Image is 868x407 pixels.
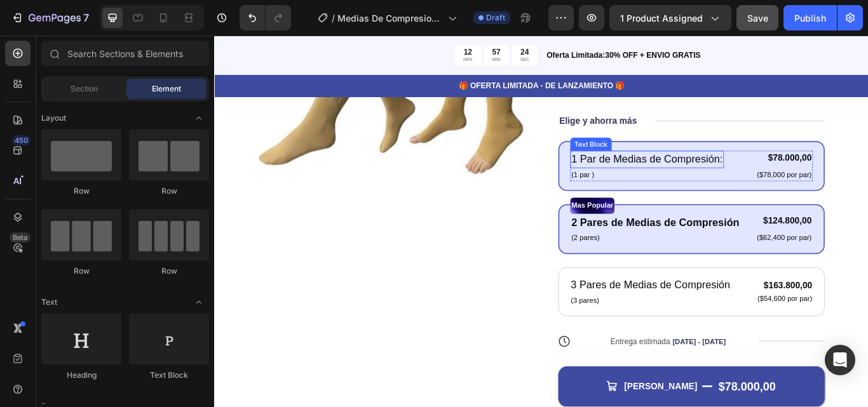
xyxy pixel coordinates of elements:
input: Search Sections & Elements [41,41,209,66]
span: Toggle open [189,292,209,312]
button: Save [736,5,778,30]
div: 450 [12,135,31,145]
p: (1 par ) [416,156,593,169]
div: Text Block [417,121,461,133]
p: ($54,600 por par) [634,302,697,313]
span: Toggle open [189,108,209,128]
span: Text [41,297,57,308]
iframe: Design area [214,36,868,407]
p: 1 Par de Medias de Compresión: [416,136,593,154]
button: 7 [5,5,95,30]
span: Medias De Compresion Anti Varices Cremallera [337,11,443,25]
div: Row [41,185,121,197]
p: 🎁 OFERTA LIMITADA - DE LANZAMIENTO 🎁 [1,53,761,66]
span: Element [152,83,181,95]
p: (3 pares) [416,303,602,316]
p: 7 [83,10,89,25]
span: Draft [486,12,505,23]
p: 3 Pares de Medias de Compresión [416,283,602,301]
p: 2 Pares de Medias de Compresión [416,210,612,228]
span: / [332,11,335,25]
p: (2 pares) [416,230,612,243]
div: Heading [41,370,121,381]
div: $78.000,00 [632,135,698,151]
div: Open Intercom Messenger [825,345,855,375]
div: Row [129,185,209,197]
p: ($62,400 por par) [633,231,696,242]
div: Beta [10,232,31,243]
span: Section [71,83,98,95]
button: Publish [783,5,837,30]
span: [DATE] - [DATE] [534,352,597,362]
div: Publish [794,11,826,25]
div: Row [41,265,121,277]
span: Layout [41,112,66,124]
span: 1 product assigned [620,11,703,25]
p: Elige y ahorra más [402,93,492,107]
div: Text Block [129,370,209,381]
span: Save [747,13,768,23]
div: Undo/Redo [240,5,291,30]
p: ($78,000 por par) [633,157,696,168]
p: Mas Popular [416,190,465,207]
div: $124.800,00 [632,209,698,225]
span: Entrega estimada [462,352,532,362]
div: Row [129,265,209,277]
div: $163.800,00 [632,283,698,301]
button: 1 product assigned [609,5,731,30]
p: Oferta Limitada:30% OFF + ENVIO GRATIS [387,17,761,30]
